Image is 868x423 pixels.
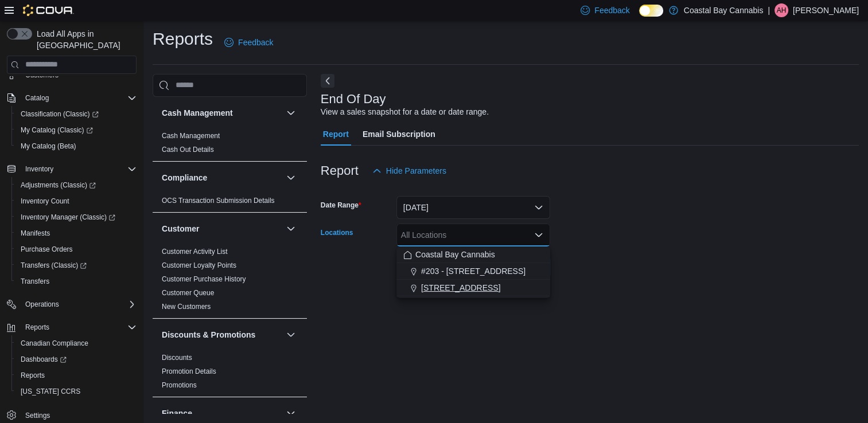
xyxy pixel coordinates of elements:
button: Inventory [2,161,141,177]
a: Reports [16,369,49,382]
button: Finance [284,406,298,420]
button: Customer [162,223,282,234]
button: [DATE] [396,196,550,219]
a: Cash Out Details [162,146,214,154]
span: Manifests [16,226,137,240]
span: Hide Parameters [386,165,446,177]
span: Reports [21,320,137,334]
span: Settings [25,411,50,420]
span: Purchase Orders [21,245,73,254]
button: Inventory Count [11,193,141,209]
p: | [768,3,770,17]
span: OCS Transaction Submission Details [162,196,275,205]
span: My Catalog (Classic) [21,126,93,135]
span: Dark Mode [639,17,640,17]
span: Report [323,123,349,146]
a: Feedback [220,31,278,54]
span: Reports [21,371,45,380]
h1: Reports [153,28,213,50]
span: Operations [21,297,137,311]
button: Reports [11,367,141,383]
span: Reports [25,323,49,332]
div: Cash Management [153,129,307,161]
span: Inventory [25,164,53,174]
a: Inventory Manager (Classic) [11,209,141,225]
h3: Report [321,164,359,178]
a: Manifests [16,226,55,240]
label: Locations [321,228,353,237]
h3: Compliance [162,172,207,183]
a: Discounts [162,354,192,362]
span: Email Subscription [363,123,435,146]
button: [US_STATE] CCRS [11,383,141,399]
a: Adjustments (Classic) [16,178,100,192]
a: Transfers (Classic) [16,258,91,272]
a: Dashboards [16,352,71,366]
button: Discounts & Promotions [162,329,282,340]
input: Dark Mode [639,5,663,17]
span: Classification (Classic) [21,109,99,119]
span: Cash Out Details [162,145,214,154]
span: [STREET_ADDRESS] [421,282,500,293]
button: #203 - [STREET_ADDRESS] [396,263,550,280]
span: Inventory [21,162,137,176]
span: #203 - [STREET_ADDRESS] [421,265,526,277]
a: My Catalog (Classic) [16,123,98,137]
span: My Catalog (Beta) [16,139,137,153]
span: Customer Queue [162,288,214,297]
span: Inventory Manager (Classic) [21,213,115,222]
div: View a sales snapshot for a date or date range. [321,106,489,118]
div: Customer [153,245,307,318]
span: Transfers (Classic) [21,261,87,270]
button: Transfers [11,273,141,289]
div: Choose from the following options [396,246,550,296]
button: Purchase Orders [11,241,141,257]
span: Purchase Orders [16,242,137,256]
span: Customer Activity List [162,247,228,256]
a: Canadian Compliance [16,336,93,350]
button: [STREET_ADDRESS] [396,280,550,296]
span: Feedback [594,5,629,16]
a: Transfers (Classic) [11,257,141,273]
button: Settings [2,406,141,423]
h3: Discounts & Promotions [162,329,255,340]
span: Transfers [16,275,137,288]
a: Inventory Count [16,194,74,208]
span: Manifests [21,229,50,238]
span: My Catalog (Beta) [21,142,76,151]
span: Washington CCRS [16,385,137,398]
button: Operations [2,296,141,312]
button: Customer [284,222,298,236]
button: Discounts & Promotions [284,328,298,342]
h3: Customer [162,223,199,234]
a: OCS Transaction Submission Details [162,197,275,205]
div: Discounts & Promotions [153,351,307,397]
span: Inventory Manager (Classic) [16,210,137,224]
a: [US_STATE] CCRS [16,385,85,398]
a: Classification (Classic) [16,107,103,121]
a: Classification (Classic) [11,106,141,122]
button: Canadian Compliance [11,335,141,351]
a: My Catalog (Beta) [16,139,81,153]
a: Customer Activity List [162,248,228,256]
button: Compliance [162,172,282,183]
a: Customer Queue [162,289,214,297]
a: Customer Loyalty Points [162,261,236,269]
button: Hide Parameters [368,159,451,182]
button: Catalog [21,91,53,105]
p: Coastal Bay Cannabis [684,3,764,17]
span: Customer Purchase History [162,275,246,284]
a: Transfers [16,275,54,288]
button: My Catalog (Beta) [11,138,141,154]
h3: Cash Management [162,107,233,119]
span: New Customers [162,302,211,311]
span: Dashboards [16,352,137,366]
span: Cash Management [162,131,220,140]
p: [PERSON_NAME] [793,3,859,17]
a: Purchase Orders [16,242,77,256]
button: Manifests [11,225,141,241]
span: Discounts [162,353,192,362]
span: Feedback [238,37,273,48]
button: Reports [2,319,141,335]
label: Date Range [321,201,361,210]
